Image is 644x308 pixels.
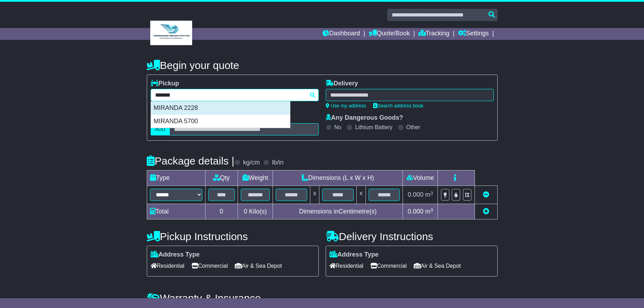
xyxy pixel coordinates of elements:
td: Type [147,170,205,186]
span: Commercial [370,260,407,271]
label: AUD [151,123,170,135]
span: 0 [244,208,247,215]
label: Address Type [330,251,379,259]
sup: 3 [430,207,433,212]
span: Air & Sea Depot [414,260,461,271]
div: MIRANDA 5700 [151,115,290,128]
span: m [425,208,433,215]
h4: Begin your quote [147,59,498,71]
label: Delivery [326,80,358,87]
typeahead: Please provide city [151,89,319,101]
h4: Warranty & Insurance [147,292,498,304]
a: Tracking [419,28,449,40]
span: 0.000 [408,208,424,215]
td: x [356,186,366,204]
span: m [425,191,433,198]
h4: Delivery Instructions [326,231,498,242]
label: Any Dangerous Goods? [326,114,403,122]
a: Settings [458,28,489,40]
a: Use my address [326,103,366,108]
a: Remove this item [483,191,489,198]
label: Address Type [151,251,200,259]
td: Volume [403,170,438,186]
td: x [310,186,319,204]
td: Qty [205,170,238,186]
label: Lithium Battery [355,124,392,131]
a: Quote/Book [369,28,410,40]
td: 0 [205,204,238,219]
a: Add new item [483,208,489,215]
div: MIRANDA 2228 [151,101,290,115]
label: kg/cm [243,159,260,167]
span: Residential [330,260,363,271]
span: Air & Sea Depot [235,260,282,271]
td: Kilo(s) [238,204,273,219]
td: Dimensions in Centimetre(s) [273,204,403,219]
span: Commercial [191,260,228,271]
span: 0.000 [408,191,424,198]
label: lb/in [272,159,283,167]
td: Weight [238,170,273,186]
sup: 3 [430,190,433,196]
label: Other [406,124,420,131]
h4: Package details | [147,155,234,167]
h4: Pickup Instructions [147,231,319,242]
span: Residential [151,260,184,271]
label: No [334,124,341,131]
a: Search address book [373,103,424,108]
label: Pickup [151,80,179,87]
a: Dashboard [323,28,360,40]
td: Total [147,204,205,219]
td: Dimensions (L x W x H) [273,170,403,186]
